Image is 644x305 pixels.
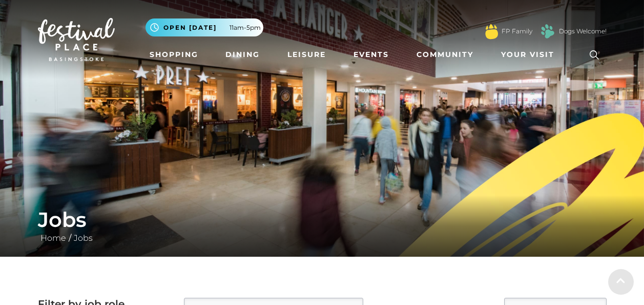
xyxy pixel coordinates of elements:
a: Dining [221,45,264,64]
a: Your Visit [497,45,564,64]
a: FP Family [502,27,532,36]
a: Community [412,45,477,64]
span: Your Visit [501,49,554,60]
button: Open [DATE] 11am-5pm [146,18,263,36]
img: Festival Place Logo [38,18,115,61]
div: / [30,207,614,244]
a: Jobs [71,233,95,243]
a: Home [38,233,69,243]
a: Events [349,45,393,64]
span: 11am-5pm [230,23,261,32]
h1: Jobs [38,207,607,232]
span: Open [DATE] [163,23,217,32]
a: Leisure [283,45,330,64]
a: Shopping [146,45,202,64]
a: Dogs Welcome! [559,27,607,36]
